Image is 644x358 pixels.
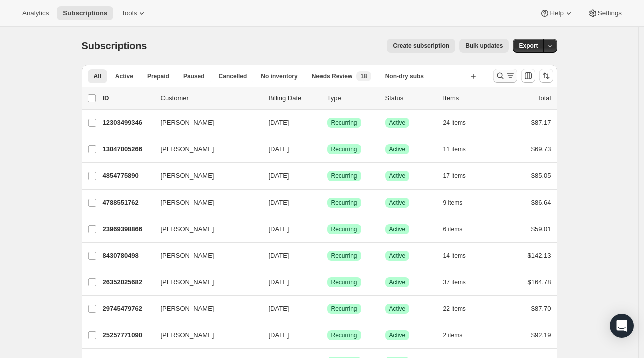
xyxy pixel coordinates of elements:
span: 22 items [443,305,466,313]
span: [PERSON_NAME] [161,198,214,208]
span: Prepaid [147,72,169,80]
button: [PERSON_NAME] [155,141,255,157]
span: $85.05 [531,172,551,180]
button: Help [534,6,579,20]
p: 12303499346 [103,118,153,128]
div: 4854775890[PERSON_NAME][DATE]SuccessRecurringSuccessActive17 items$85.05 [103,169,551,183]
span: $87.70 [531,305,551,312]
button: Tools [115,6,153,20]
span: $86.64 [531,199,551,206]
span: 18 [360,72,367,80]
span: Recurring [331,119,357,127]
button: 17 items [443,169,477,183]
button: Create new view [465,69,481,83]
span: [DATE] [269,199,289,206]
span: 14 items [443,252,466,260]
span: [PERSON_NAME] [161,224,214,234]
span: $142.13 [528,252,551,259]
button: 37 items [443,275,477,289]
span: All [94,72,101,80]
div: 4788551762[PERSON_NAME][DATE]SuccessRecurringSuccessActive9 items$86.64 [103,196,551,210]
span: [DATE] [269,145,289,153]
span: Non-dry subs [385,72,424,80]
button: 9 items [443,196,474,210]
span: $87.17 [531,119,551,126]
button: [PERSON_NAME] [155,195,255,211]
span: Tools [121,9,137,17]
span: [DATE] [269,172,289,180]
span: Export [519,42,538,50]
span: Paused [183,72,205,80]
span: Help [550,9,563,17]
span: Recurring [331,225,357,233]
span: Recurring [331,172,357,180]
span: 24 items [443,119,466,127]
button: Search and filter results [493,69,517,83]
button: [PERSON_NAME] [155,115,255,131]
span: [PERSON_NAME] [161,144,214,154]
span: Active [389,252,406,260]
span: Active [389,145,406,153]
span: Bulk updates [465,42,503,50]
span: No inventory [261,72,297,80]
span: Active [389,225,406,233]
div: Open Intercom Messenger [610,314,634,338]
p: 13047005266 [103,144,153,154]
span: [DATE] [269,119,289,126]
span: Create subscription [393,42,449,50]
span: 2 items [443,331,463,339]
span: [DATE] [269,225,289,233]
p: Total [537,93,551,103]
div: 13047005266[PERSON_NAME][DATE]SuccessRecurringSuccessActive11 items$69.73 [103,142,551,156]
span: 17 items [443,172,466,180]
span: Recurring [331,331,357,339]
span: Subscriptions [82,40,147,51]
button: 14 items [443,249,477,263]
button: [PERSON_NAME] [155,221,255,237]
button: [PERSON_NAME] [155,248,255,264]
button: Settings [582,6,628,20]
button: Bulk updates [459,39,509,53]
span: [PERSON_NAME] [161,171,214,181]
span: [DATE] [269,278,289,286]
span: Cancelled [219,72,247,80]
span: Active [389,172,406,180]
p: 4788551762 [103,198,153,208]
span: $69.73 [531,145,551,153]
span: Analytics [22,9,49,17]
span: Active [389,119,406,127]
p: Status [385,93,435,103]
span: 6 items [443,225,463,233]
button: 11 items [443,142,477,156]
button: Analytics [16,6,55,20]
span: Active [389,331,406,339]
span: 11 items [443,145,466,153]
button: [PERSON_NAME] [155,168,255,184]
span: Active [115,72,133,80]
span: Recurring [331,305,357,313]
p: 8430780498 [103,251,153,261]
span: Subscriptions [63,9,107,17]
button: [PERSON_NAME] [155,327,255,343]
div: 23969398866[PERSON_NAME][DATE]SuccessRecurringSuccessActive6 items$59.01 [103,222,551,236]
span: Active [389,199,406,207]
button: [PERSON_NAME] [155,301,255,317]
span: Recurring [331,252,357,260]
button: Customize table column order and visibility [521,69,535,83]
p: 29745479762 [103,304,153,314]
button: [PERSON_NAME] [155,274,255,290]
div: 26352025682[PERSON_NAME][DATE]SuccessRecurringSuccessActive37 items$164.78 [103,275,551,289]
div: IDCustomerBilling DateTypeStatusItemsTotal [103,93,551,103]
div: 12303499346[PERSON_NAME][DATE]SuccessRecurringSuccessActive24 items$87.17 [103,116,551,130]
span: Recurring [331,278,357,286]
span: [PERSON_NAME] [161,304,214,314]
span: Active [389,278,406,286]
span: [PERSON_NAME] [161,330,214,340]
span: Needs Review [312,72,353,80]
button: Create subscription [387,39,455,53]
span: $92.19 [531,331,551,339]
span: [DATE] [269,252,289,259]
span: Settings [598,9,622,17]
span: [PERSON_NAME] [161,251,214,261]
button: 2 items [443,328,474,342]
